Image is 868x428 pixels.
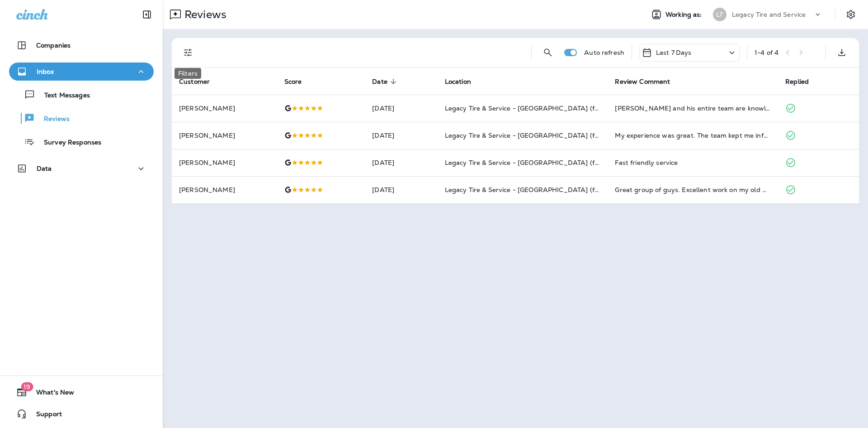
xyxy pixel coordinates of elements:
[755,49,778,56] div: 1 - 4 of 4
[445,186,700,194] span: Legacy Tire & Service - [GEOGRAPHIC_DATA] (formerly Magic City Tire & Service)
[35,139,101,147] p: Survey Responses
[179,78,210,86] span: Customer
[9,383,154,401] button: 19What's New
[9,85,154,104] button: Text Messages
[615,185,771,194] div: Great group of guys. Excellent work on my old OBS Chevy.
[179,132,270,139] p: [PERSON_NAME]
[539,43,557,62] button: Search Reviews
[372,78,387,86] span: Date
[134,5,160,24] button: Collapse Sidebar
[656,49,692,56] p: Last 7 Days
[785,78,809,86] span: Replied
[27,389,74,399] span: What's New
[445,159,700,167] span: Legacy Tire & Service - [GEOGRAPHIC_DATA] (formerly Magic City Tire & Service)
[179,105,270,112] p: [PERSON_NAME]
[445,77,483,86] span: Location
[35,91,90,100] p: Text Messages
[36,42,71,49] p: Companies
[713,8,726,21] div: LT
[365,122,437,149] td: [DATE]
[179,186,270,193] p: [PERSON_NAME]
[365,149,437,176] td: [DATE]
[445,78,471,86] span: Location
[27,410,62,421] span: Support
[9,63,154,81] button: Inbox
[365,95,437,122] td: [DATE]
[9,405,154,423] button: Support
[179,77,222,86] span: Customer
[615,77,682,86] span: Review Comment
[9,132,154,151] button: Survey Responses
[445,104,700,112] span: Legacy Tire & Service - [GEOGRAPHIC_DATA] (formerly Magic City Tire & Service)
[35,115,70,124] p: Reviews
[445,131,700,139] span: Legacy Tire & Service - [GEOGRAPHIC_DATA] (formerly Magic City Tire & Service)
[665,11,704,19] span: Working as:
[9,159,154,178] button: Data
[732,11,806,18] p: Legacy Tire and Service
[615,78,670,86] span: Review Comment
[21,382,33,391] span: 19
[833,43,851,62] button: Export as CSV
[615,104,771,113] div: Brian and his entire team are knowledgeable, friendly and gives fast and fair service
[179,43,197,62] button: Filters
[843,6,859,23] button: Settings
[175,68,201,79] div: Filters
[365,176,437,203] td: [DATE]
[615,131,771,140] div: My experience was great. The team kept me informed on what was going on with my vehicle. In addit...
[584,49,624,56] p: Auto refresh
[9,36,154,54] button: Companies
[284,77,314,86] span: Score
[284,78,302,86] span: Score
[179,159,270,166] p: [PERSON_NAME]
[181,8,226,21] p: Reviews
[9,109,154,128] button: Reviews
[785,77,821,86] span: Replied
[372,77,399,86] span: Date
[615,158,771,167] div: Fast friendly service
[37,68,54,75] p: Inbox
[37,165,52,172] p: Data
